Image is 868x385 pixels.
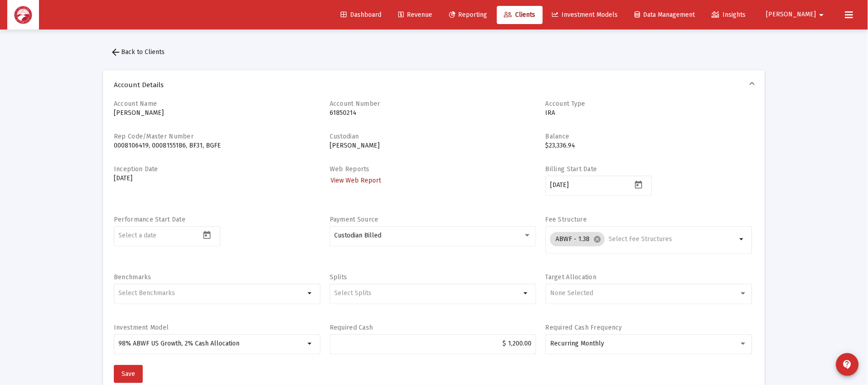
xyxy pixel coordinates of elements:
[330,216,379,223] label: Payment Source
[114,100,157,108] label: Account Name
[119,288,305,299] mat-chip-list: Selection
[609,236,736,243] input: Select Fee Structures
[114,133,194,140] label: Rep Code/Master Number
[114,165,158,173] label: Inception Date
[114,174,321,183] p: [DATE]
[103,43,172,61] button: Back to Clients
[628,6,702,24] a: Data Management
[119,340,305,347] input: 98% ABWF US Growth, 2% Cash Allocation
[305,288,316,299] mat-icon: arrow_drop_down
[766,11,816,19] span: [PERSON_NAME]
[816,6,827,24] mat-icon: arrow_drop_down
[635,11,695,19] span: Data Management
[705,6,753,24] a: Insights
[398,11,432,19] span: Revenue
[449,11,488,19] span: Reporting
[550,230,736,248] mat-chip-list: Selection
[114,365,143,383] button: Save
[334,340,532,347] input: $2000.00
[14,6,32,24] img: Dashboard
[521,288,532,299] mat-icon: arrow_drop_down
[119,232,200,239] input: Select a date
[200,228,214,242] button: Open calendar
[550,340,604,347] span: Recurring Monthly
[546,165,597,173] label: Billing Start Date
[550,232,605,247] mat-chip: ABWF - 1.38
[114,273,151,281] label: Benchmarks
[497,6,543,24] a: Clients
[546,216,587,223] label: Fee Structure
[504,11,536,19] span: Clients
[736,234,747,245] mat-icon: arrow_drop_down
[712,11,746,19] span: Insights
[122,370,135,378] span: Save
[334,288,521,299] mat-chip-list: Selection
[305,338,316,349] mat-icon: arrow_drop_down
[333,6,389,24] a: Dashboard
[334,290,521,297] input: Select Splits
[391,6,439,24] a: Revenue
[593,235,601,243] mat-icon: cancel
[552,11,618,19] span: Investment Models
[330,273,347,281] label: Splits
[330,100,380,108] label: Account Number
[110,47,121,58] mat-icon: arrow_back
[546,100,585,108] label: Account Type
[114,216,185,223] label: Performance Start Date
[110,48,165,56] span: Back to Clients
[546,133,570,140] label: Balance
[550,182,632,189] input: Select a date
[632,178,645,191] button: Open calendar
[330,165,370,173] label: Web Reports
[331,177,381,184] span: View Web Report
[334,232,381,239] span: Custodian Billed
[114,324,169,331] label: Investment Model
[546,273,597,281] label: Target Allocation
[114,80,751,89] span: Account Details
[545,6,625,24] a: Investment Models
[330,174,382,187] a: View Web Report
[119,290,305,297] input: Select Benchmarks
[546,109,752,118] p: IRA
[341,11,381,19] span: Dashboard
[330,141,536,150] p: [PERSON_NAME]
[330,133,359,140] label: Custodian
[546,324,622,331] label: Required Cash Frequency
[546,141,752,150] p: $23,336.94
[756,5,838,24] button: [PERSON_NAME]
[114,141,321,150] p: 0008106419, 0008155186, BF31, BGFE
[442,6,495,24] a: Reporting
[550,289,593,297] span: None Selected
[114,109,321,118] p: [PERSON_NAME]
[330,109,536,118] p: 61850214
[842,359,853,370] mat-icon: contact_support
[103,70,765,99] mat-expansion-panel-header: Account Details
[330,324,373,331] label: Required Cash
